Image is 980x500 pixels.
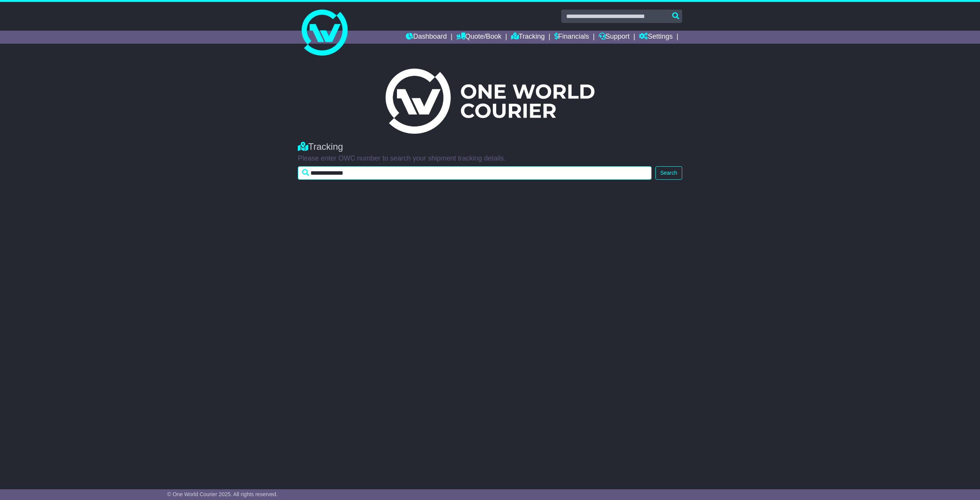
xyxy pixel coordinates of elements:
[385,69,595,134] img: Light
[298,141,682,152] div: Tracking
[456,31,501,44] a: Quote/Book
[639,31,673,44] a: Settings
[599,31,630,44] a: Support
[167,491,278,497] span: © One World Courier 2025. All rights reserved.
[554,31,589,44] a: Financials
[655,166,682,180] button: Search
[406,31,447,44] a: Dashboard
[298,154,682,163] p: Please enter OWC number to search your shipment tracking details.
[511,31,545,44] a: Tracking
